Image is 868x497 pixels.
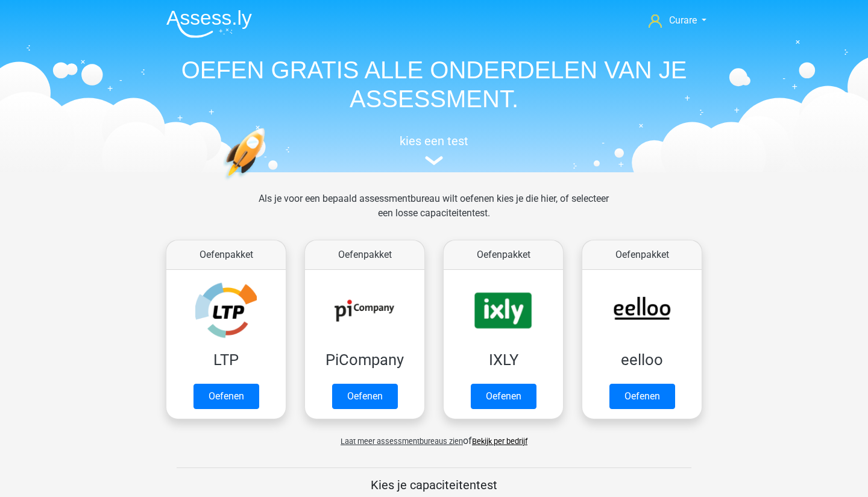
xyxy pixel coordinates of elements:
[644,13,711,28] a: Curare
[166,10,252,38] img: Assessly
[223,128,312,237] img: oefenen
[249,192,618,235] div: Als je voor een bepaald assessmentbureau wilt oefenen kies je die hier, of selecteer een losse ca...
[341,437,463,446] span: Laat meer assessmentbureaus zien
[157,134,711,148] h5: kies een test
[157,134,711,166] a: kies een test
[472,437,527,446] a: Bekijk per bedrijf
[332,384,398,409] a: Oefenen
[193,384,259,409] a: Oefenen
[157,55,711,113] h1: OEFEN GRATIS ALLE ONDERDELEN VAN JE ASSESSMENT.
[177,478,691,492] h5: Kies je capaciteitentest
[471,384,536,409] a: Oefenen
[669,14,697,26] span: Curare
[157,424,711,448] div: of
[425,156,443,165] img: assessment
[609,384,675,409] a: Oefenen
